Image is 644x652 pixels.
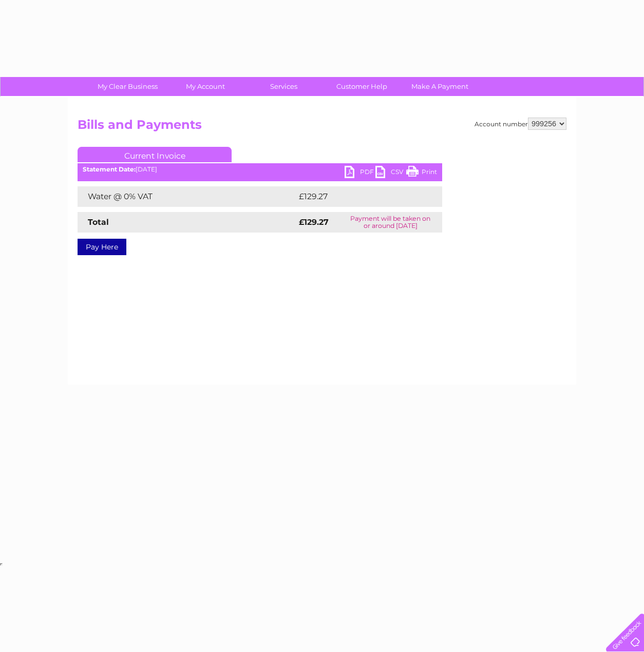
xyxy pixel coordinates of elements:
[78,239,126,255] a: Pay Here
[299,217,329,227] strong: £129.27
[83,165,136,173] b: Statement Date:
[88,217,109,227] strong: Total
[406,166,437,181] a: Print
[345,166,375,181] a: PDF
[163,77,248,96] a: My Account
[296,186,423,207] td: £129.27
[78,118,566,137] h2: Bills and Payments
[78,166,442,173] div: [DATE]
[241,77,326,96] a: Services
[85,77,170,96] a: My Clear Business
[375,166,406,181] a: CSV
[397,77,482,96] a: Make A Payment
[78,147,232,162] a: Current Invoice
[475,118,566,130] div: Account number
[319,77,404,96] a: Customer Help
[78,186,296,207] td: Water @ 0% VAT
[339,212,442,233] td: Payment will be taken on or around [DATE]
